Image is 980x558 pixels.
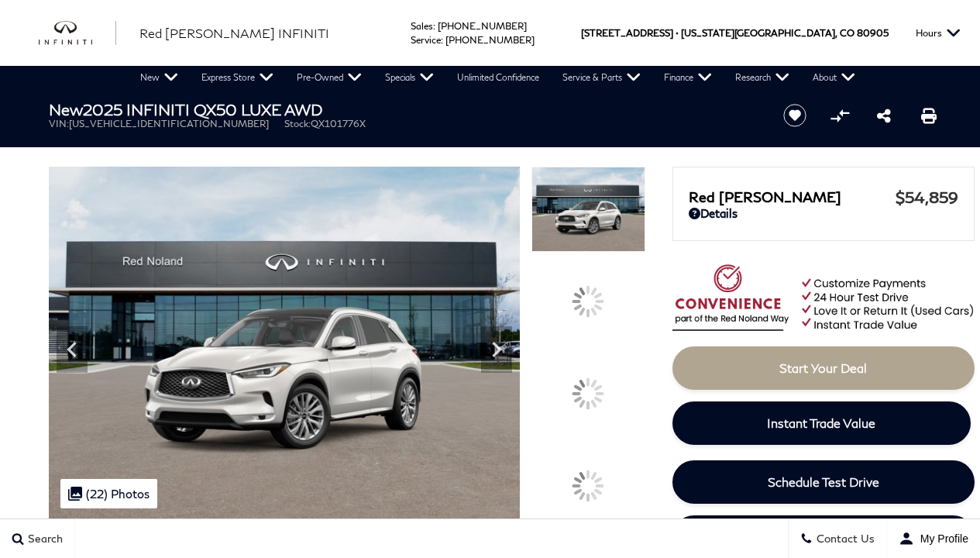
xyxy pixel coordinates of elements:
[69,118,269,129] span: [US_VEHICLE_IDENTIFICATION_NUMBER]
[445,66,551,89] a: Unlimited Confidence
[689,206,958,220] a: Details
[139,26,329,40] span: Red [PERSON_NAME] INFINITI
[551,66,652,89] a: Service & Parts
[284,118,311,129] span: Stock:
[887,519,980,558] button: user-profile-menu
[411,34,441,46] span: Service
[813,532,875,546] span: Contact Us
[129,66,190,89] a: New
[914,532,968,545] span: My Profile
[531,167,645,252] img: New 2025 RADIANT WHITE INFINITI LUXE AWD image 1
[60,479,157,508] div: (22) Photos
[801,66,867,89] a: About
[49,167,521,520] img: New 2025 RADIANT WHITE INFINITI LUXE AWD image 1
[411,20,433,32] span: Sales
[581,27,889,39] a: [STREET_ADDRESS] • [US_STATE][GEOGRAPHIC_DATA], CO 80905
[39,21,116,46] img: INFINITI
[441,34,443,46] span: :
[129,66,867,89] nav: Main Navigation
[828,104,851,127] button: Compare vehicle
[767,415,875,430] span: Instant Trade Value
[49,101,758,118] h1: 2025 INFINITI QX50 LUXE AWD
[445,34,535,46] a: [PHONE_NUMBER]
[672,346,975,390] a: Start Your Deal
[689,188,958,206] a: Red [PERSON_NAME] $54,859
[49,118,69,129] span: VIN:
[672,460,975,504] a: Schedule Test Drive
[311,118,366,129] span: QX101776X
[724,66,801,89] a: Research
[433,20,435,32] span: :
[49,100,83,119] strong: New
[896,188,958,206] span: $54,859
[39,21,116,46] a: infiniti
[689,188,896,205] span: Red [PERSON_NAME]
[652,66,724,89] a: Finance
[139,24,329,43] a: Red [PERSON_NAME] INFINITI
[921,106,937,125] a: Print this New 2025 INFINITI QX50 LUXE AWD
[190,66,285,89] a: Express Store
[778,103,812,128] button: Save vehicle
[438,20,527,32] a: [PHONE_NUMBER]
[24,532,63,546] span: Search
[672,401,971,445] a: Instant Trade Value
[285,66,373,89] a: Pre-Owned
[779,360,867,375] span: Start Your Deal
[768,474,879,489] span: Schedule Test Drive
[373,66,445,89] a: Specials
[877,106,891,125] a: Share this New 2025 INFINITI QX50 LUXE AWD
